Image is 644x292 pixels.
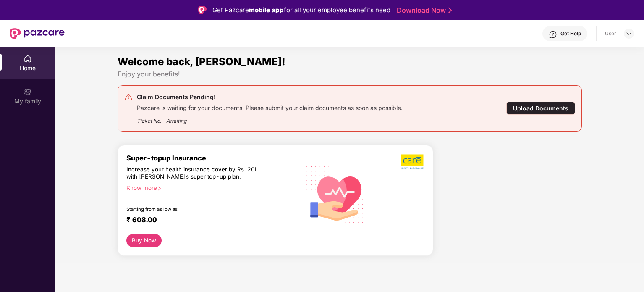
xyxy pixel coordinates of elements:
img: svg+xml;base64,PHN2ZyB4bWxucz0iaHR0cDovL3d3dy53My5vcmcvMjAwMC9zdmciIHhtbG5zOnhsaW5rPSJodHRwOi8vd3... [300,156,375,232]
img: Stroke [448,6,452,15]
div: Super-topup Insurance [126,154,300,162]
img: b5dec4f62d2307b9de63beb79f102df3.png [401,154,424,170]
div: Enjoy your benefits! [118,70,582,79]
img: svg+xml;base64,PHN2ZyB4bWxucz0iaHR0cDovL3d3dy53My5vcmcvMjAwMC9zdmciIHdpZHRoPSIyNCIgaGVpZ2h0PSIyNC... [124,93,133,101]
div: User [605,30,616,37]
div: ₹ 608.00 [126,216,292,226]
div: Ticket No. - Awaiting [137,112,403,125]
div: Upload Documents [506,102,575,115]
span: right [157,186,162,191]
img: Logo [198,6,207,14]
img: svg+xml;base64,PHN2ZyBpZD0iSG9tZSIgeG1sbnM9Imh0dHA6Ly93d3cudzMub3JnLzIwMDAvc3ZnIiB3aWR0aD0iMjAiIG... [24,55,32,63]
div: Know more [126,184,295,190]
div: Pazcare is waiting for your documents. Please submit your claim documents as soon as possible. [137,102,403,112]
div: Starting from as low as [126,206,264,212]
button: Buy Now [126,234,162,247]
div: Increase your health insurance cover by Rs. 20L with [PERSON_NAME]’s super top-up plan. [126,166,264,181]
img: svg+xml;base64,PHN2ZyB3aWR0aD0iMjAiIGhlaWdodD0iMjAiIHZpZXdCb3g9IjAgMCAyMCAyMCIgZmlsbD0ibm9uZSIgeG... [24,88,32,96]
a: Download Now [397,6,449,15]
div: Get Pazcare for all your employee benefits need [212,5,390,15]
img: svg+xml;base64,PHN2ZyBpZD0iSGVscC0zMngzMiIgeG1sbnM9Imh0dHA6Ly93d3cudzMub3JnLzIwMDAvc3ZnIiB3aWR0aD... [549,30,557,39]
strong: mobile app [249,6,284,14]
div: Claim Documents Pending! [137,92,403,102]
div: Get Help [560,30,581,37]
span: Welcome back, [PERSON_NAME]! [118,55,285,68]
img: New Pazcare Logo [10,28,65,39]
img: svg+xml;base64,PHN2ZyBpZD0iRHJvcGRvd24tMzJ4MzIiIHhtbG5zPSJodHRwOi8vd3d3LnczLm9yZy8yMDAwL3N2ZyIgd2... [626,30,632,37]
